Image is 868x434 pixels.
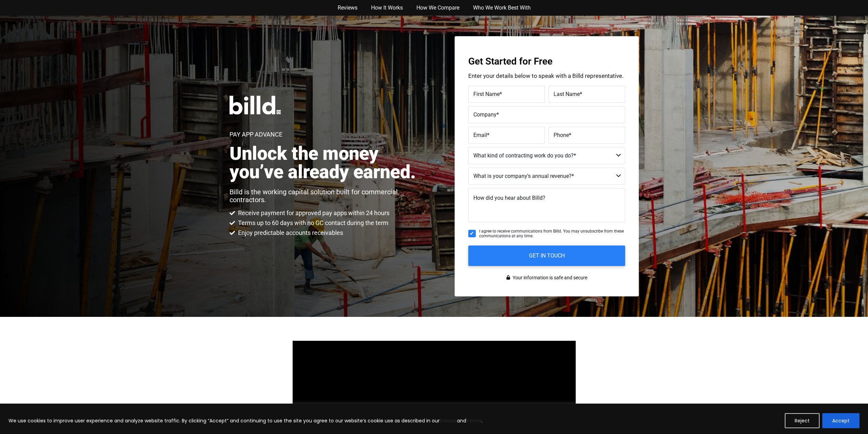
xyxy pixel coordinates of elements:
span: Your information is safe and secure [511,273,587,283]
a: Terms [466,417,482,424]
p: Enter your details below to speak with a Billd representative. [468,73,625,79]
p: Billd is the working capital solution built for commercial contractors. [230,188,423,204]
button: Accept [822,413,859,428]
span: How did you hear about Billd? [473,195,545,201]
h3: Get Started for Free [468,57,625,66]
span: I agree to receive communications from Billd. You may unsubscribe from these communications at an... [479,229,625,239]
input: GET IN TOUCH [468,246,625,266]
span: Enjoy predictable accounts receivables [236,229,343,237]
span: First Name [473,91,500,97]
input: I agree to receive communications from Billd. You may unsubscribe from these communications at an... [468,230,476,237]
h1: Pay App Advance [230,131,282,138]
h2: Unlock the money you’ve already earned. [230,144,423,181]
span: Company [473,111,497,118]
p: We use cookies to improve user experience and analyze website traffic. By clicking “Accept” and c... [9,417,483,425]
button: Reject [785,413,820,428]
span: Phone [554,132,569,138]
span: Last Name [554,91,580,97]
a: Policies [440,417,457,424]
span: Email [473,132,487,138]
span: Receive payment for approved pay apps within 24 hours [236,209,389,217]
span: Terms up to 60 days with no GC contact during the term [236,219,388,227]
